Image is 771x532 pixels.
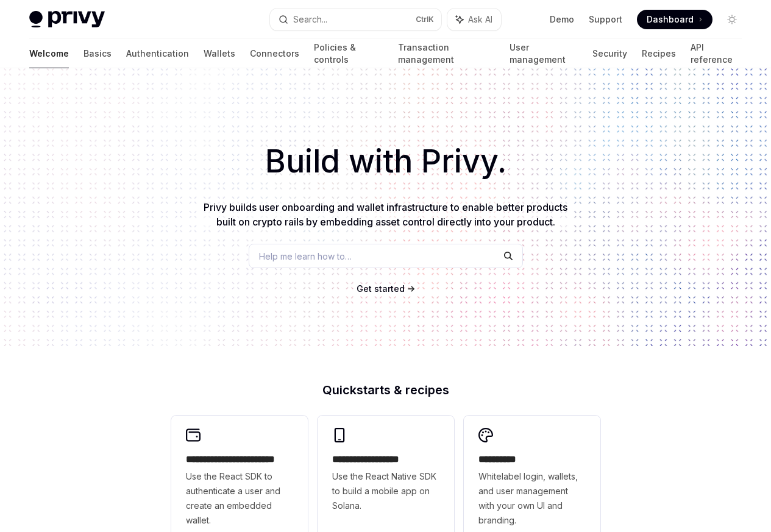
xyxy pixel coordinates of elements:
span: Help me learn how to… [259,250,352,263]
a: Get started [357,283,405,295]
span: Ctrl K [416,15,434,24]
a: Wallets [204,39,235,68]
div: Search... [293,12,327,27]
span: Get started [357,283,405,294]
button: Search...CtrlK [270,9,441,30]
a: Basics [83,39,112,68]
button: Ask AI [447,9,501,30]
a: Welcome [29,39,69,68]
span: Dashboard [647,13,694,26]
span: Whitelabel login, wallets, and user management with your own UI and branding. [478,469,586,528]
span: Use the React Native SDK to build a mobile app on Solana. [332,469,439,513]
span: Use the React SDK to authenticate a user and create an embedded wallet. [186,469,293,528]
a: Dashboard [637,10,712,29]
a: Transaction management [398,39,494,68]
button: Toggle dark mode [722,10,742,29]
a: Connectors [250,39,299,68]
h1: Build with Privy. [20,138,751,185]
a: API reference [691,39,742,68]
a: Demo [550,13,574,26]
a: Policies & controls [314,39,383,68]
img: light logo [29,11,105,28]
a: Security [592,39,627,68]
a: Recipes [642,39,676,68]
h2: Quickstarts & recipes [171,384,600,396]
a: Authentication [126,39,189,68]
span: Ask AI [468,13,492,26]
span: Privy builds user onboarding and wallet infrastructure to enable better products built on crypto ... [204,201,567,228]
a: Support [589,13,622,26]
a: User management [510,39,578,68]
